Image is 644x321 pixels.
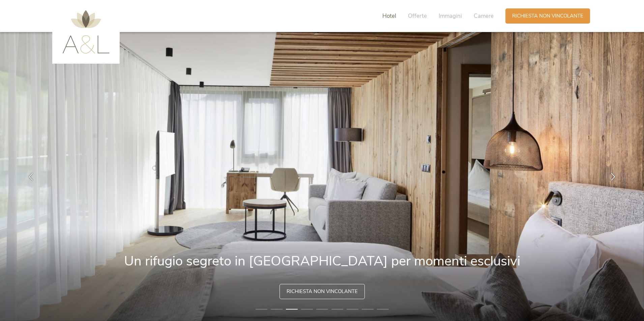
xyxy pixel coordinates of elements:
span: Immagini [439,12,462,20]
span: Camere [474,12,494,20]
span: Richiesta non vincolante [512,12,583,20]
span: Offerte [408,12,427,20]
img: AMONTI & LUNARIS Wellnessresort [62,10,110,54]
span: Richiesta non vincolante [287,288,358,295]
span: Hotel [382,12,396,20]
